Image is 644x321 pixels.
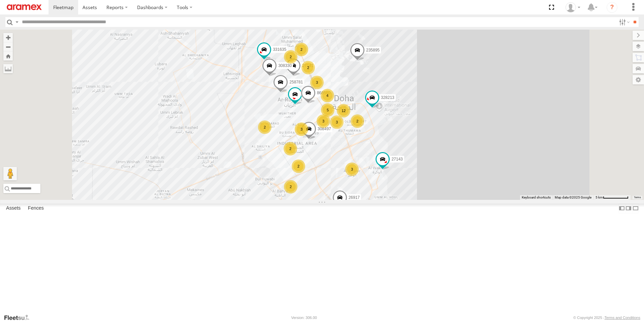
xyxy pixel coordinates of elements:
span: 27143 [391,157,402,162]
label: Assets [3,204,24,213]
span: 328213 [381,96,394,100]
i: ? [607,2,617,13]
div: Version: 306.00 [291,316,317,320]
div: 2 [284,142,297,155]
a: Visit our Website [4,314,35,321]
div: 3 [310,76,324,89]
label: Map Settings [633,75,644,84]
div: © Copyright 2025 - [573,316,640,320]
div: 5 [321,103,334,117]
div: 2 [258,120,271,134]
div: 3 [330,115,344,129]
span: 235895 [366,48,380,52]
div: 2 [284,50,297,64]
span: 258781 [289,80,303,84]
span: 308330 [278,63,292,68]
span: Map data ©2025 Google [555,195,591,199]
button: Keyboard shortcuts [522,195,551,200]
div: 2 [301,61,315,74]
div: Mohammed Fahim [563,2,583,12]
span: 868560 [317,91,330,95]
label: Hide Summary Table [632,204,639,213]
a: Terms (opens in new tab) [634,196,641,199]
div: 3 [317,114,330,128]
div: 2 [284,180,297,193]
label: Dock Summary Table to the Left [618,204,625,213]
label: Dock Summary Table to the Right [625,204,632,213]
img: aramex-logo.svg [7,4,42,10]
div: 2 [295,43,308,56]
label: Measure [3,64,13,73]
span: 331635 [273,47,286,52]
button: Map Scale: 5 km per 72 pixels [593,195,631,200]
label: Fences [25,204,47,213]
button: Zoom Home [3,51,13,61]
button: Zoom out [3,42,13,51]
span: 5 km [595,195,603,199]
label: Search Filter Options [616,17,631,27]
button: Drag Pegman onto the map to open Street View [3,167,17,180]
span: 26917 [349,195,360,200]
a: Terms and Conditions [605,316,640,320]
div: 2 [351,114,364,128]
span: 308497 [318,127,331,132]
div: 12 [337,104,350,117]
div: 4 [321,89,334,102]
label: Search Query [14,17,20,27]
button: Zoom in [3,33,13,42]
div: 2 [292,159,305,173]
div: 3 [345,163,359,176]
div: 3 [295,122,308,136]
